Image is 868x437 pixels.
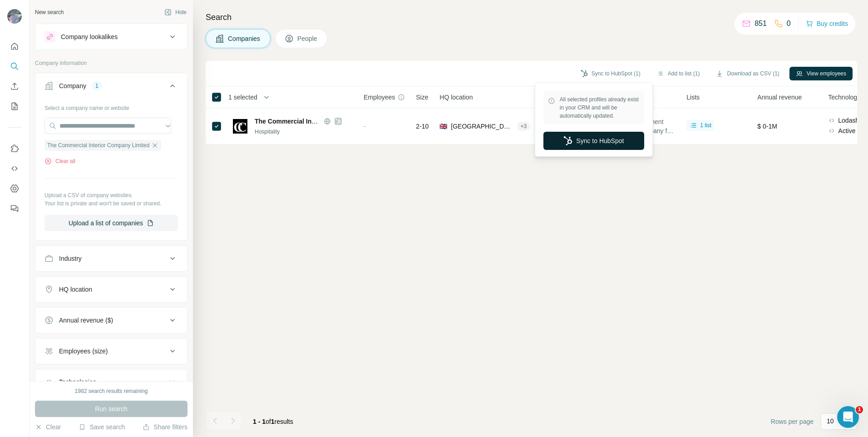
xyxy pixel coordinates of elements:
button: Hide [158,5,193,19]
span: HQ location [439,93,473,102]
span: 🇬🇧 [439,122,447,131]
span: 1 - 1 [253,418,266,425]
button: Annual revenue ($) [35,309,187,331]
button: Clear all [44,157,75,165]
button: Download as CSV (1) [710,67,785,80]
button: Dashboard [7,180,22,197]
iframe: Intercom live chat [837,406,859,428]
button: Save search [79,422,125,432]
button: Search [7,58,22,74]
button: Company1 [35,75,187,100]
button: Employees (size) [35,340,187,362]
span: 1 [856,406,863,413]
p: 10 [827,417,834,426]
div: Annual revenue ($) [59,316,113,325]
div: Select a company name or website [44,100,178,112]
span: $ 0-1M [757,123,777,130]
span: All selected profiles already exist in your CRM and will be automatically updated. [560,95,640,120]
p: 851 [755,18,767,29]
span: Lodash, [838,116,861,125]
button: Enrich CSV [7,78,22,94]
div: Company [59,81,86,90]
span: [GEOGRAPHIC_DATA], [GEOGRAPHIC_DATA] [451,122,513,131]
span: The Commercial Interior Company Limited [255,118,383,125]
div: Employees (size) [59,347,108,356]
span: 1 list [700,121,711,129]
div: Technologies [59,377,96,387]
img: Logo of The Commercial Interior Company Limited [233,119,247,134]
button: Upload a list of companies [44,215,178,231]
button: Use Surfe on LinkedIn [7,140,22,157]
button: Add to list (1) [651,67,706,80]
span: Technologies [828,93,865,102]
p: Company information [35,59,187,67]
div: Industry [59,254,82,263]
div: HQ location [59,285,92,294]
button: Feedback [7,200,22,217]
button: Technologies [35,371,187,393]
button: Industry [35,248,187,269]
p: Your list is private and won't be saved or shared. [44,199,178,208]
span: - [364,123,366,130]
button: My lists [7,98,22,114]
p: 0 [787,18,791,29]
button: HQ location [35,278,187,300]
span: 1 selected [228,93,257,102]
button: Sync to HubSpot (1) [574,67,647,80]
div: 1 [92,82,102,90]
button: Use Surfe API [7,160,22,177]
span: Companies [228,34,261,43]
span: 2-10 [416,122,429,131]
span: of [266,418,271,425]
div: Hospitality [255,128,353,136]
button: Buy credits [806,17,848,30]
span: The Commercial Interior Company Limited [47,141,149,149]
span: Annual revenue [757,93,802,102]
span: Lists [686,93,700,102]
div: 1982 search results remaining [75,387,148,395]
button: Clear [35,422,61,432]
button: Quick start [7,38,22,55]
button: Share filters [143,422,187,432]
button: Company lookalikes [35,26,187,48]
div: Company lookalikes [61,32,118,41]
span: Size [416,93,428,102]
button: View employees [789,67,853,80]
span: 1 [271,418,275,425]
span: Rows per page [771,417,814,426]
img: Avatar [7,9,22,24]
div: New search [35,8,64,16]
span: Employees [364,93,395,102]
button: Sync to HubSpot [543,132,644,150]
span: results [253,418,293,425]
span: People [297,34,318,43]
div: + 3 [517,122,531,130]
p: Upload a CSV of company websites. [44,191,178,199]
h4: Search [206,11,857,24]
